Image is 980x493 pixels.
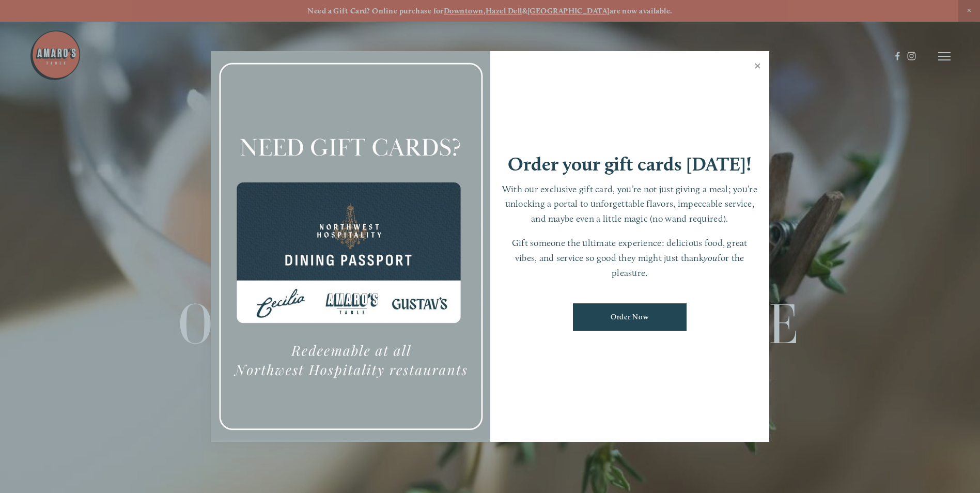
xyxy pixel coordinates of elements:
em: you [704,252,718,263]
p: Gift someone the ultimate experience: delicious food, great vibes, and service so good they might... [501,236,759,280]
p: With our exclusive gift card, you’re not just giving a meal; you’re unlocking a portal to unforge... [501,182,759,226]
a: Order Now [573,303,687,331]
a: Close [748,53,768,82]
h1: Order your gift cards [DATE]! [508,155,752,174]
